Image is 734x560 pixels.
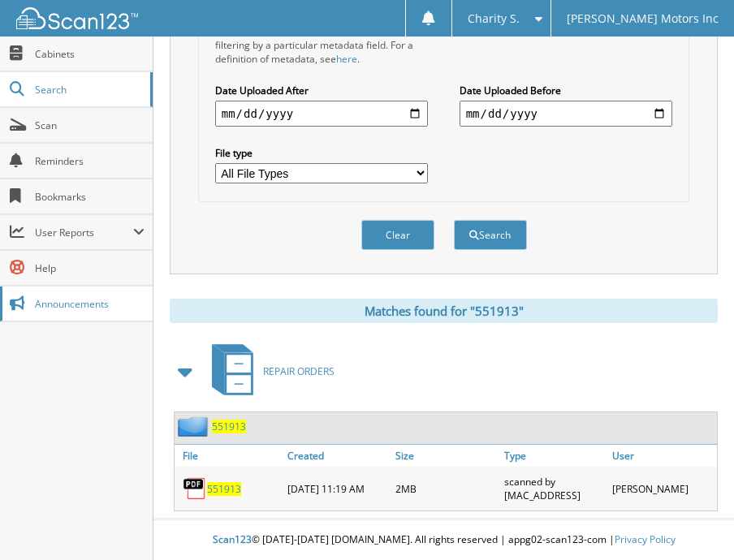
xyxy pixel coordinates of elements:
div: scanned by [MAC_ADDRESS] [500,471,609,506]
span: Search [35,83,142,97]
div: [PERSON_NAME] [608,471,717,506]
div: All metadata fields are searched by default. Select a cabinet with metadata to enable filtering b... [215,11,429,66]
img: folder2.png [178,416,212,437]
button: Clear [361,220,434,250]
iframe: Chat Widget [653,482,734,560]
div: 2MB [391,471,500,506]
span: REPAIR ORDERS [263,364,335,378]
input: end [460,101,673,127]
span: Cabinets [35,47,145,61]
a: Type [500,445,609,467]
label: Date Uploaded Before [460,84,673,97]
a: REPAIR ORDERS [202,339,335,403]
a: 551913 [207,482,241,496]
span: Scan [35,118,145,132]
span: Charity S. [468,14,520,24]
a: Created [283,445,392,467]
input: start [215,101,429,127]
img: PDF.png [183,476,207,501]
img: scan123-logo-white.svg [16,7,138,29]
span: Help [35,261,145,275]
a: File [175,445,283,467]
div: © [DATE]-[DATE] [DOMAIN_NAME]. All rights reserved | appg02-scan123-com | [153,520,734,560]
a: Privacy Policy [615,532,676,546]
a: here [336,52,357,66]
button: Search [454,220,527,250]
span: [PERSON_NAME] Motors Inc [567,14,719,24]
label: File type [215,146,429,160]
span: Reminders [35,154,145,168]
span: Scan123 [213,532,252,546]
div: [DATE] 11:19 AM [283,471,392,506]
label: Date Uploaded After [215,84,429,97]
span: Bookmarks [35,190,145,204]
a: 551913 [212,420,246,433]
div: Matches found for "551913" [170,299,718,323]
span: Announcements [35,297,145,311]
span: User Reports [35,226,133,239]
a: User [608,445,717,467]
a: Size [391,445,500,467]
